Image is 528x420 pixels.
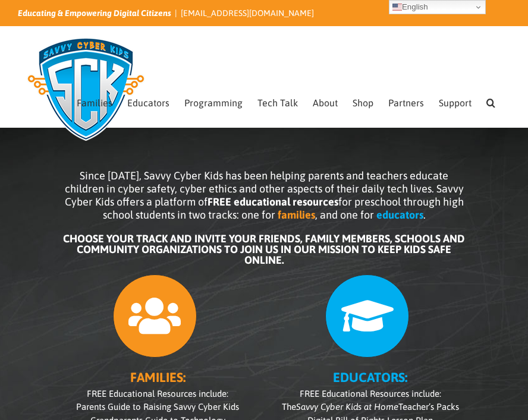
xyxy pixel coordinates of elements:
[18,8,171,18] i: Educating & Empowering Digital Citizens
[439,75,472,127] a: Support
[87,389,228,399] span: FREE Educational Resources include:
[315,209,374,221] span: , and one for
[486,75,495,127] a: Search
[257,98,298,108] span: Tech Talk
[439,98,472,108] span: Support
[257,75,298,127] a: Tech Talk
[184,98,243,108] span: Programming
[333,370,407,385] b: EDUCATORS:
[65,169,464,221] span: Since [DATE], Savvy Cyber Kids has been helping parents and teachers educate children in cyber sa...
[77,75,510,127] nav: Main Menu
[300,389,441,399] span: FREE Educational Resources include:
[63,232,465,266] b: CHOOSE YOUR TRACK AND INVITE YOUR FRIENDS, FAMILY MEMBERS, SCHOOLS AND COMMUNITY ORGANIZATIONS TO...
[392,2,402,12] img: en
[208,195,338,208] b: FREE educational resources
[181,8,314,18] a: [EMAIL_ADDRESS][DOMAIN_NAME]
[77,98,112,108] span: Families
[353,98,373,108] span: Shop
[296,402,398,412] i: Savvy Cyber Kids at Home
[423,209,426,221] span: .
[77,75,112,127] a: Families
[388,98,424,108] span: Partners
[353,75,373,127] a: Shop
[282,402,459,412] span: The Teacher’s Packs
[278,209,315,221] b: families
[130,370,186,385] b: FAMILIES:
[313,98,338,108] span: About
[376,209,423,221] b: educators
[127,75,169,127] a: Educators
[127,98,169,108] span: Educators
[18,30,154,149] img: Savvy Cyber Kids Logo
[313,75,338,127] a: About
[388,75,424,127] a: Partners
[184,75,243,127] a: Programming
[76,402,239,412] span: Parents Guide to Raising Savvy Cyber Kids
